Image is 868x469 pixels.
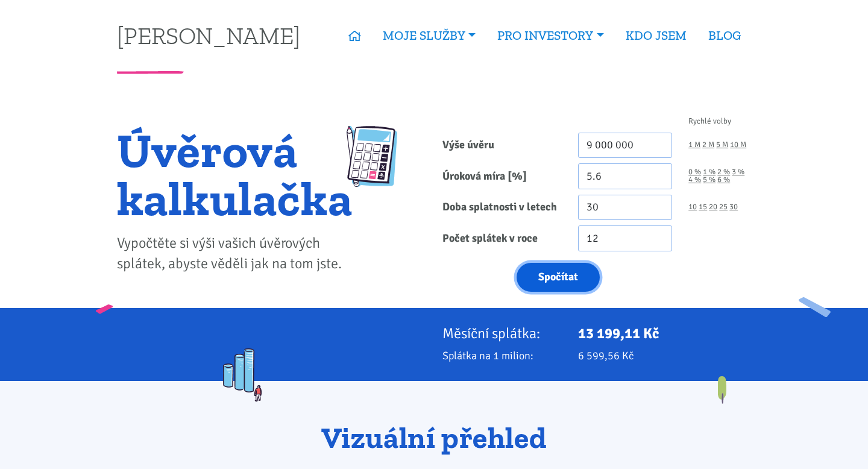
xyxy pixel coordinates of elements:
a: 20 [709,203,717,211]
a: 5 % [703,176,715,184]
a: 0 % [688,168,701,176]
span: Rychlé volby [688,118,731,125]
label: Úroková míra [%] [434,163,570,189]
a: 5 M [716,141,728,149]
a: PRO INVESTORY [486,22,614,49]
a: 25 [719,203,728,211]
a: MOJE SLUŽBY [372,22,486,49]
a: 10 M [730,141,746,149]
a: 15 [699,203,707,211]
p: 13 199,11 Kč [578,325,752,342]
p: Splátka na 1 milion: [442,347,562,364]
a: 30 [729,203,738,211]
a: 3 % [732,168,744,176]
p: Vypočtěte si výši vašich úvěrových splátek, abyste věděli jak na tom jste. [117,233,353,274]
a: 10 [688,203,697,211]
a: 1 % [703,168,715,176]
a: [PERSON_NAME] [117,24,300,47]
button: Spočítat [517,263,600,292]
label: Výše úvěru [434,133,570,159]
h2: Vizuální přehled [117,422,752,455]
p: 6 599,56 Kč [578,347,752,364]
h1: Úvěrová kalkulačka [117,126,353,222]
a: 6 % [717,176,730,184]
a: KDO JSEM [615,22,697,49]
a: 1 M [688,141,700,149]
a: 2 M [702,141,714,149]
label: Doba splatnosti v letech [434,195,570,221]
a: 2 % [717,168,730,176]
a: 4 % [688,176,701,184]
a: BLOG [697,22,752,49]
p: Měsíční splátka: [442,325,562,342]
label: Počet splátek v roce [434,225,570,251]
